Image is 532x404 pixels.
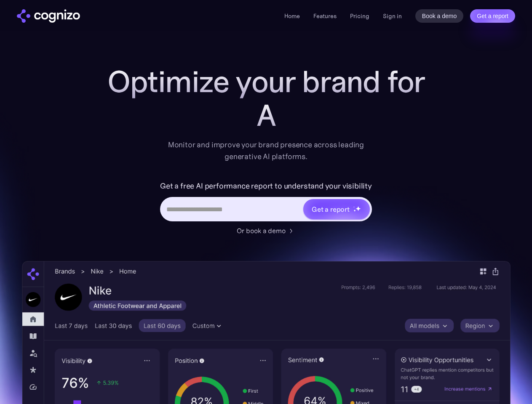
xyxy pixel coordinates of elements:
[356,206,361,211] img: star
[383,11,402,21] a: Sign in
[17,9,80,23] a: home
[237,226,296,236] a: Or book a demo
[353,209,356,212] img: star
[353,206,355,207] img: star
[163,139,370,162] div: Monitor and improve your brand presence across leading generative AI platforms.
[98,98,435,132] div: A
[160,179,372,221] form: Hero URL Input Form
[313,12,337,20] a: Features
[17,9,80,23] img: cognizo logo
[160,179,372,193] label: Get a free AI performance report to understand your visibility
[350,12,369,20] a: Pricing
[237,226,286,236] div: Or book a demo
[312,204,350,214] div: Get a report
[98,65,435,98] h1: Optimize your brand for
[284,12,300,20] a: Home
[302,198,371,220] a: Get a reportstarstarstar
[415,9,464,23] a: Book a demo
[470,9,515,23] a: Get a report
